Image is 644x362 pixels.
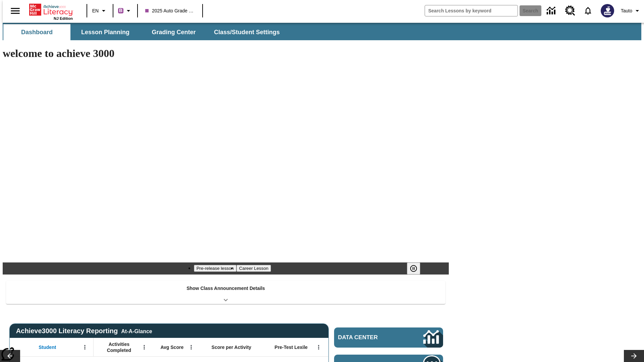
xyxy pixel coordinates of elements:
[89,5,111,17] button: Language: EN, Select a language
[186,285,265,292] p: Show Class Announcement Details
[407,262,420,275] button: Pause
[579,2,597,19] a: Notifications
[621,7,632,14] span: Tauto
[275,344,308,350] span: Pre-Test Lexile
[160,344,183,350] span: Avg Score
[334,327,443,348] a: Data Center
[152,28,196,36] span: Grading Center
[29,2,73,20] div: Home
[29,3,73,16] a: Home
[5,1,25,21] button: Open side menu
[314,342,324,352] button: Open Menu
[543,2,561,20] a: Data Center
[16,327,152,335] span: Achieve3000 Literacy Reporting
[6,281,445,304] div: Show Class Announcement Details
[407,262,427,275] div: Pause
[3,24,70,40] button: Dashboard
[3,23,641,40] div: SubNavbar
[236,265,271,272] button: Slide 2 Career Lesson
[597,2,618,19] button: Select a new avatar
[145,7,195,14] span: 2025 Auto Grade 1 C
[92,7,99,14] span: EN
[601,4,614,17] img: Avatar
[186,342,196,352] button: Open Menu
[214,28,280,36] span: Class/Student Settings
[338,334,401,341] span: Data Center
[139,342,149,352] button: Open Menu
[81,28,129,36] span: Lesson Planning
[140,24,207,40] button: Grading Center
[80,342,90,352] button: Open Menu
[97,341,141,353] span: Activities Completed
[624,350,644,362] button: Lesson carousel, Next
[3,24,286,40] div: SubNavbar
[72,24,139,40] button: Lesson Planning
[425,5,518,16] input: search field
[618,5,644,17] button: Profile/Settings
[3,47,449,60] h1: welcome to achieve 3000
[21,28,53,36] span: Dashboard
[119,6,122,15] span: B
[212,344,252,350] span: Score per Activity
[561,2,579,20] a: Resource Center, Will open in new tab
[115,5,135,17] button: Boost Class color is purple. Change class color
[39,344,56,350] span: Student
[194,265,236,272] button: Slide 1 Pre-release lesson
[209,24,285,40] button: Class/Student Settings
[54,16,73,20] span: NJ Edition
[121,327,152,335] div: At-A-Glance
